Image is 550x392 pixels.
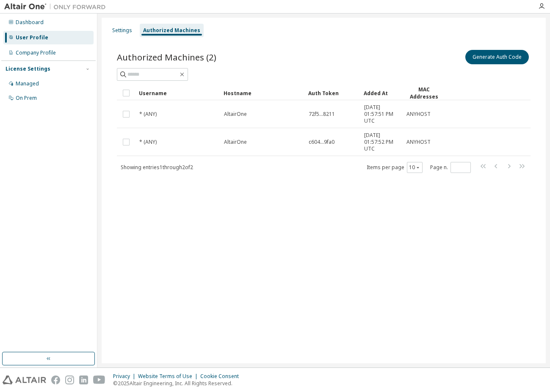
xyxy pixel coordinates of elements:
[16,34,48,41] div: User Profile
[16,95,37,101] div: On Prem
[309,111,335,118] span: 72f5...8211
[113,373,138,380] div: Privacy
[224,139,247,145] span: AltairOne
[139,111,157,118] span: * (ANY)
[4,3,110,11] img: Altair One
[309,139,334,145] span: c604...9fa0
[121,164,193,171] span: Showing entries 1 through 2 of 2
[409,164,420,171] button: 10
[224,111,247,118] span: AltairOne
[16,49,56,56] div: Company Profile
[406,111,431,118] span: ANYHOST
[6,66,50,72] div: License Settings
[364,132,399,152] span: [DATE] 01:57:52 PM UTC
[138,373,200,380] div: Website Terms of Use
[93,376,105,384] img: youtube.svg
[16,19,44,26] div: Dashboard
[364,86,399,100] div: Added At
[79,376,88,384] img: linkedin.svg
[430,162,471,173] span: Page n.
[139,139,157,145] span: * (ANY)
[112,27,132,34] div: Settings
[406,139,431,145] span: ANYHOST
[308,86,357,100] div: Auth Token
[16,80,39,87] div: Managed
[65,376,74,384] img: instagram.svg
[51,376,60,384] img: facebook.svg
[200,373,244,380] div: Cookie Consent
[406,86,442,100] div: MAC Addresses
[117,51,216,63] span: Authorized Machines (2)
[3,376,46,384] img: altair_logo.svg
[364,104,399,124] span: [DATE] 01:57:51 PM UTC
[367,162,423,173] span: Items per page
[465,50,529,64] button: Generate Auth Code
[224,86,301,100] div: Hostname
[139,86,217,100] div: Username
[143,27,200,34] div: Authorized Machines
[113,380,244,387] p: © 2025 Altair Engineering, Inc. All Rights Reserved.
